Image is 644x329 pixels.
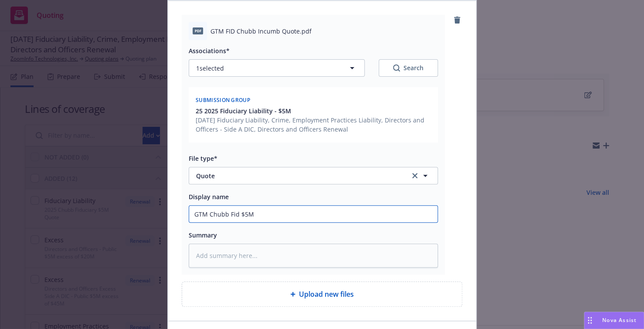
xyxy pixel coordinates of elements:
a: clear selection [410,170,420,181]
span: Quote [196,171,398,180]
span: Nova Assist [602,316,637,324]
button: Quoteclear selection [189,167,438,184]
div: Drag to move [584,312,595,329]
button: Nova Assist [584,312,644,329]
